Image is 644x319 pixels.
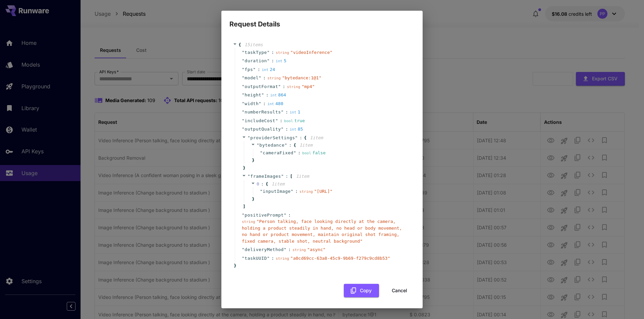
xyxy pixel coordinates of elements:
[302,151,311,155] span: bool
[245,100,259,107] span: width
[307,247,326,252] span: " async "
[284,117,305,124] div: true
[281,174,284,179] span: "
[266,181,268,187] span: {
[271,255,274,262] span: :
[291,189,293,194] span: "
[276,256,289,261] span: string
[276,59,282,63] span: int
[245,75,259,81] span: model
[238,42,241,48] span: {
[298,150,301,156] span: :
[285,126,288,133] span: :
[245,117,275,124] span: includeCost
[221,11,423,29] h2: Request Details
[251,157,255,164] span: }
[300,135,302,141] span: :
[248,135,250,140] span: "
[260,150,263,155] span: "
[263,188,290,195] span: inputImage
[242,213,245,218] span: "
[292,248,306,252] span: string
[276,58,286,64] div: 5
[284,143,287,148] span: "
[245,92,261,98] span: height
[271,58,274,64] span: :
[296,174,309,179] span: 1 item
[290,110,297,114] span: int
[285,173,288,180] span: :
[242,50,245,55] span: "
[245,246,284,253] span: deliveryMethod
[242,84,245,89] span: "
[242,247,245,252] span: "
[253,67,256,72] span: "
[302,150,326,156] div: false
[271,181,284,186] span: 1 item
[242,58,245,63] span: "
[284,247,286,252] span: "
[242,67,245,72] span: "
[233,262,236,269] span: }
[280,117,282,124] span: :
[258,66,260,73] span: :
[288,212,291,219] span: :
[257,143,259,148] span: "
[310,135,323,140] span: 1 item
[290,173,293,180] span: [
[271,49,274,56] span: :
[290,256,390,261] span: " a0cd69cc-63a8-45c9-9b69-f279c9cd8b53 "
[262,68,268,72] span: int
[284,213,286,218] span: "
[275,118,278,123] span: "
[288,246,291,253] span: :
[304,135,307,141] span: {
[245,255,267,262] span: taskUUID
[248,174,250,179] span: "
[242,101,245,106] span: "
[300,189,313,194] span: string
[242,220,255,224] span: string
[242,92,245,97] span: "
[259,143,284,148] span: bytedance
[259,75,261,80] span: "
[251,196,255,203] span: }
[267,58,270,63] span: "
[242,109,245,114] span: "
[242,203,246,210] span: ]
[250,174,281,179] span: frameImages
[266,92,269,98] span: :
[276,51,289,55] span: string
[281,127,284,132] span: "
[290,50,332,55] span: " videoInference "
[263,100,266,107] span: :
[270,93,277,97] span: int
[267,102,274,106] span: int
[245,49,267,56] span: taskType
[287,85,300,89] span: string
[282,75,321,80] span: " bytedance:1@1 "
[257,181,259,186] span: 0
[290,109,301,115] div: 1
[242,219,402,244] span: " Person talking, face looking directly at the camera, holding a product steadily in hand, no hea...
[242,165,246,171] span: }
[245,66,253,73] span: fps
[262,66,275,73] div: 24
[245,212,284,219] span: positivePrompt
[263,75,266,81] span: :
[242,75,245,80] span: "
[242,127,245,132] span: "
[245,83,278,90] span: outputFormat
[245,126,281,133] span: outputQuality
[289,142,292,149] span: :
[267,76,281,80] span: string
[281,109,284,114] span: "
[293,150,296,155] span: "
[295,135,298,140] span: "
[261,92,264,97] span: "
[295,188,298,195] span: :
[263,150,293,156] span: cameraFixed
[278,84,281,89] span: "
[290,126,303,133] div: 85
[293,142,296,149] span: {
